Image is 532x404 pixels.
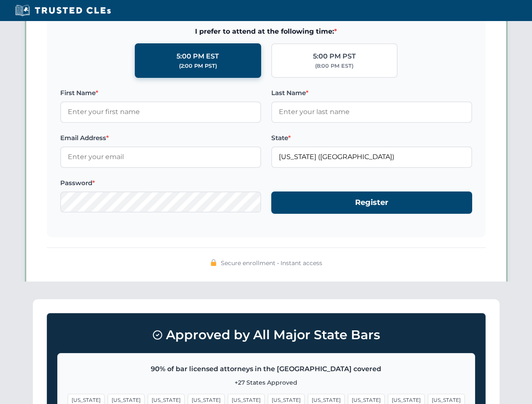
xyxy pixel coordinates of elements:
[271,146,472,167] input: Florida (FL)
[60,26,472,37] span: I prefer to attend at the following time:
[179,62,217,70] div: (2:00 PM PST)
[271,191,472,214] button: Register
[271,101,472,122] input: Enter your last name
[210,259,217,266] img: 🔒
[221,258,322,268] span: Secure enrollment • Instant access
[68,378,465,387] p: +27 States Approved
[271,88,472,98] label: Last Name
[313,51,356,62] div: 5:00 PM PST
[315,62,353,70] div: (8:00 PM EST)
[176,51,219,62] div: 5:00 PM EST
[60,146,261,167] input: Enter your email
[60,88,261,98] label: First Name
[13,4,113,17] img: Trusted CLEs
[60,101,261,122] input: Enter your first name
[68,364,465,375] p: 90% of bar licensed attorneys in the [GEOGRAPHIC_DATA] covered
[60,133,261,143] label: Email Address
[60,178,261,188] label: Password
[271,133,472,143] label: State
[57,324,475,346] h3: Approved by All Major State Bars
